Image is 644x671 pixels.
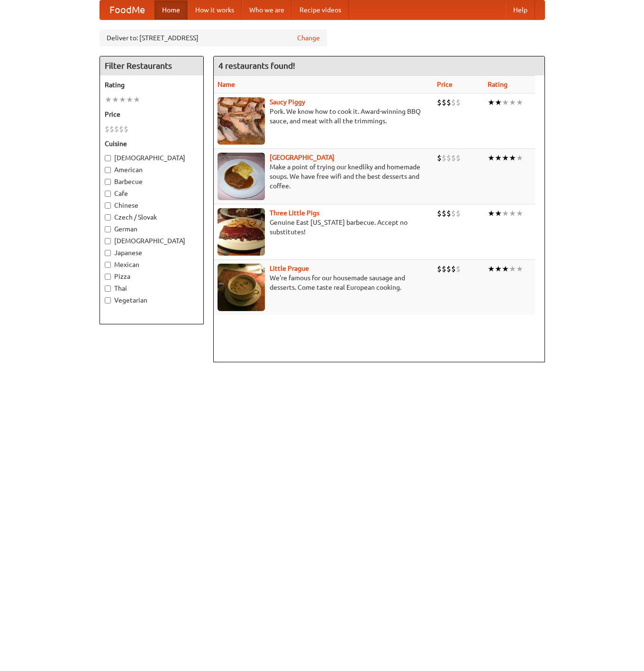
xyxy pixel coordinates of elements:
[516,208,523,219] li: ★
[495,208,502,219] li: ★
[105,224,199,234] label: German
[218,61,295,70] ng-pluralize: 4 restaurants found!
[105,191,111,197] input: Cafe
[456,97,461,108] li: $
[218,218,430,237] p: Genuine East [US_STATE] barbecue. Accept no substitutes!
[446,153,451,163] li: $
[437,97,442,108] li: $
[105,110,199,119] h5: Price
[488,81,508,88] a: Rating
[126,94,133,105] li: ★
[495,264,502,274] li: ★
[105,274,111,280] input: Pizza
[188,0,242,19] a: How it works
[270,98,305,106] a: Saucy Piggy
[488,264,495,274] li: ★
[105,189,199,198] label: Cafe
[446,208,451,219] li: $
[446,264,451,274] li: $
[502,97,509,108] li: ★
[105,272,199,281] label: Pizza
[100,29,327,46] div: Deliver to: [STREET_ADDRESS]
[105,226,111,232] input: German
[270,265,309,272] a: Little Prague
[451,153,456,163] li: $
[488,208,495,219] li: ★
[154,0,188,19] a: Home
[442,153,446,163] li: $
[506,0,535,19] a: Help
[502,208,509,219] li: ★
[105,297,111,303] input: Vegetarian
[105,124,109,134] li: $
[442,208,446,219] li: $
[112,94,119,105] li: ★
[437,81,453,88] a: Price
[495,97,502,108] li: ★
[105,262,111,268] input: Mexican
[105,295,199,305] label: Vegetarian
[509,97,516,108] li: ★
[100,56,203,75] h4: Filter Restaurants
[502,264,509,274] li: ★
[105,139,199,148] h5: Cuisine
[100,0,154,19] a: FoodMe
[105,153,199,163] label: [DEMOGRAPHIC_DATA]
[105,214,111,221] input: Czech / Slovak
[218,208,265,256] img: littlepigs.jpg
[509,264,516,274] li: ★
[218,273,430,292] p: We're famous for our housemade sausage and desserts. Come taste real European cooking.
[105,94,112,105] li: ★
[456,208,461,219] li: $
[105,285,111,292] input: Thai
[502,153,509,163] li: ★
[105,212,199,222] label: Czech / Slovak
[105,238,111,244] input: [DEMOGRAPHIC_DATA]
[218,81,235,88] a: Name
[124,124,128,134] li: $
[105,260,199,269] label: Mexican
[509,153,516,163] li: ★
[105,80,199,90] h5: Rating
[451,97,456,108] li: $
[488,97,495,108] li: ★
[119,94,126,105] li: ★
[456,153,461,163] li: $
[292,0,349,19] a: Recipe videos
[451,208,456,219] li: $
[105,179,111,185] input: Barbecue
[105,167,111,173] input: American
[109,124,114,134] li: $
[105,284,199,293] label: Thai
[119,124,124,134] li: $
[516,153,523,163] li: ★
[516,264,523,274] li: ★
[270,154,335,161] a: [GEOGRAPHIC_DATA]
[456,264,461,274] li: $
[218,97,265,145] img: saucy.jpg
[509,208,516,219] li: ★
[488,153,495,163] li: ★
[242,0,292,19] a: Who we are
[105,248,199,257] label: Japanese
[270,209,319,217] a: Three Little Pigs
[442,97,446,108] li: $
[297,33,320,43] a: Change
[446,97,451,108] li: $
[218,107,430,126] p: Pork. We know how to cook it. Award-winning BBQ sauce, and meat with all the trimmings.
[442,264,446,274] li: $
[105,165,199,175] label: American
[437,264,442,274] li: $
[495,153,502,163] li: ★
[218,153,265,200] img: czechpoint.jpg
[105,201,199,210] label: Chinese
[133,94,140,105] li: ★
[218,162,430,191] p: Make a point of trying our knedlíky and homemade soups. We have free wifi and the best desserts a...
[105,155,111,161] input: [DEMOGRAPHIC_DATA]
[516,97,523,108] li: ★
[105,250,111,256] input: Japanese
[105,177,199,186] label: Barbecue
